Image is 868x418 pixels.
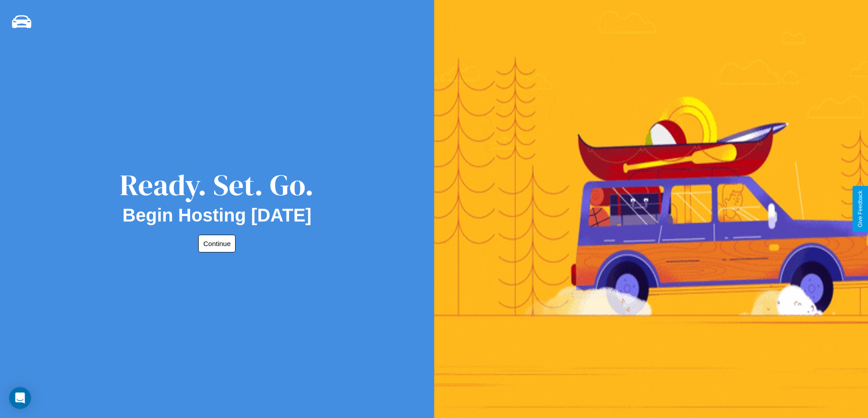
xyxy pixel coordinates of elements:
button: Continue [198,235,236,252]
h2: Begin Hosting [DATE] [123,205,312,226]
div: Ready. Set. Go. [120,165,314,205]
div: Open Intercom Messenger [9,387,31,409]
div: Give Feedback [857,191,863,227]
